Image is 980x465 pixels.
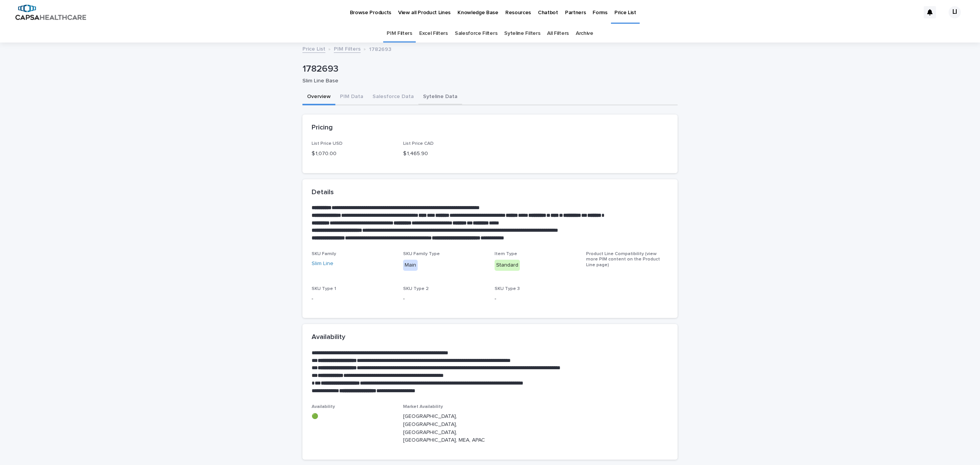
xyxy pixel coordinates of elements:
[312,404,335,409] span: Availability
[495,287,520,291] span: SKU Type 3
[504,25,540,43] a: Syteline Filters
[403,150,485,158] p: $ 1,465.90
[403,295,485,303] p: -
[419,25,448,43] a: Excel Filters
[576,25,593,43] a: Archive
[495,260,520,271] div: Standard
[547,25,569,43] a: All Filters
[312,413,394,421] p: 🟢
[495,252,517,256] span: Item Type
[302,64,675,75] p: 1782693
[312,141,343,146] span: List Price USD
[403,404,443,409] span: Market Availability
[403,260,418,271] div: Main
[495,295,577,303] p: -
[403,252,440,256] span: SKU Family Type
[15,5,86,20] img: B5p4sRfuTuC72oLToeu7
[312,252,336,256] span: SKU Family
[312,287,336,291] span: SKU Type 1
[403,287,429,291] span: SKU Type 2
[418,89,462,105] button: Syteline Data
[335,89,368,105] button: PIM Data
[302,89,335,105] button: Overview
[387,25,412,43] a: PIM Filters
[403,141,434,146] span: List Price CAD
[312,188,334,197] h2: Details
[312,260,333,268] a: Slim Line
[334,44,361,53] a: PIM Filters
[586,252,660,267] span: Product Line Compatibility (view more PIM content on the Product Line page)
[302,44,325,53] a: Price List
[312,150,394,158] p: $ 1,070.00
[455,25,497,43] a: Salesforce Filters
[369,44,391,53] p: 1782693
[312,295,394,303] p: -
[368,89,418,105] button: Salesforce Data
[312,333,345,342] h2: Availability
[312,124,333,132] h2: Pricing
[949,6,961,18] div: LI
[403,413,485,444] p: [GEOGRAPHIC_DATA], [GEOGRAPHIC_DATA], [GEOGRAPHIC_DATA], [GEOGRAPHIC_DATA], MEA, APAC
[302,78,671,84] p: Slim Line Base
